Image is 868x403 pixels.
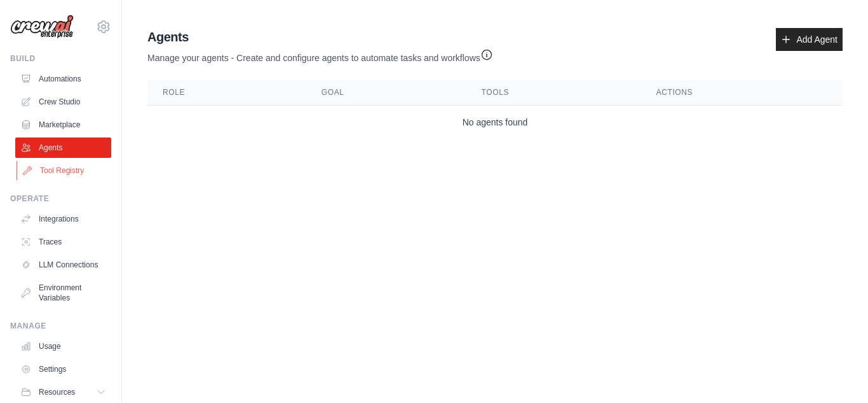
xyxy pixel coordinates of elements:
a: Settings [15,359,111,379]
a: Integrations [15,209,111,229]
img: Logo [10,15,74,39]
div: Operate [10,194,111,204]
a: Add Agent [776,28,843,51]
a: Agents [15,138,111,158]
a: Marketplace [15,115,111,135]
th: Tools [466,80,641,106]
a: Environment Variables [15,278,111,308]
a: LLM Connections [15,255,111,275]
div: Manage [10,321,111,331]
td: No agents found [147,106,843,139]
a: Automations [15,69,111,89]
a: Tool Registry [17,160,112,181]
h2: Agents [147,28,493,46]
a: Crew Studio [15,92,111,112]
a: Traces [15,232,111,252]
button: Resources [15,382,111,402]
a: Usage [15,336,111,357]
p: Manage your agents - Create and configure agents to automate tasks and workflows [147,46,493,64]
th: Goal [306,80,466,106]
th: Role [147,80,306,106]
span: Resources [39,387,75,397]
div: Build [10,53,111,64]
th: Actions [641,80,843,106]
